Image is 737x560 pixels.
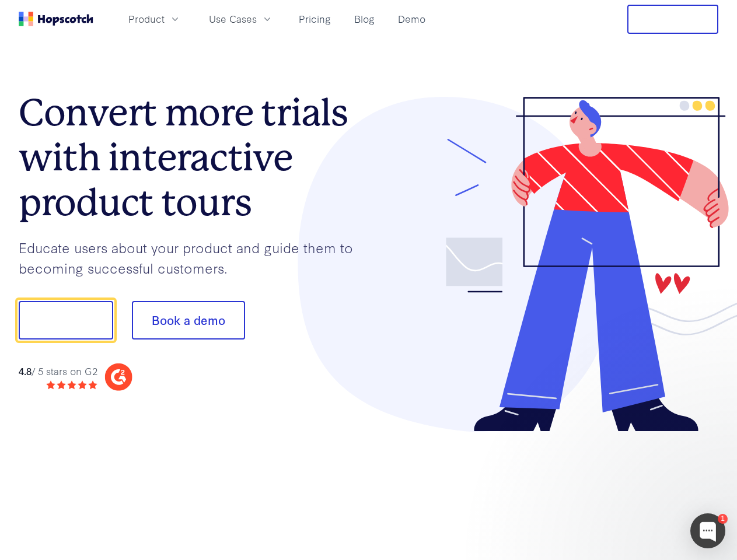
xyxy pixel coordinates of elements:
span: Use Cases [209,12,257,26]
div: / 5 stars on G2 [19,364,97,379]
button: Book a demo [132,301,245,339]
strong: 4.8 [19,364,32,377]
button: Use Cases [202,9,280,29]
p: Educate users about your product and guide them to becoming successful customers. [19,237,369,278]
a: Demo [393,9,430,29]
button: Product [121,9,188,29]
button: Show me! [19,301,113,339]
a: Home [19,12,93,26]
span: Product [128,12,165,26]
h1: Convert more trials with interactive product tours [19,90,369,225]
button: Free Trial [627,5,718,34]
a: Blog [350,9,379,29]
div: 1 [718,514,728,524]
a: Pricing [294,9,336,29]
